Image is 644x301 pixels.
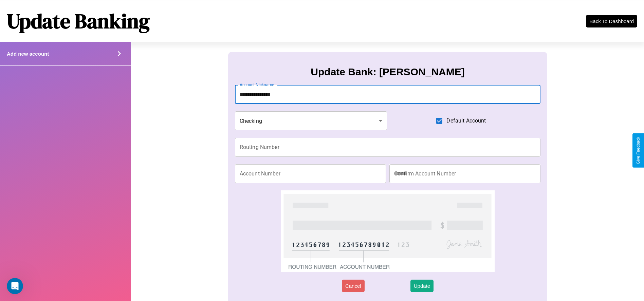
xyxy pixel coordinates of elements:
[235,111,387,130] div: Checking
[7,51,49,57] h4: Add new account
[586,15,637,27] button: Back To Dashboard
[7,7,150,35] h1: Update Banking
[311,66,464,78] h3: Update Bank: [PERSON_NAME]
[636,137,641,164] div: Give Feedback
[281,190,495,272] img: check
[240,82,274,88] label: Account Nickname
[342,280,365,292] button: Cancel
[446,117,486,125] span: Default Account
[7,278,23,294] iframe: Intercom live chat
[410,280,434,292] button: Update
